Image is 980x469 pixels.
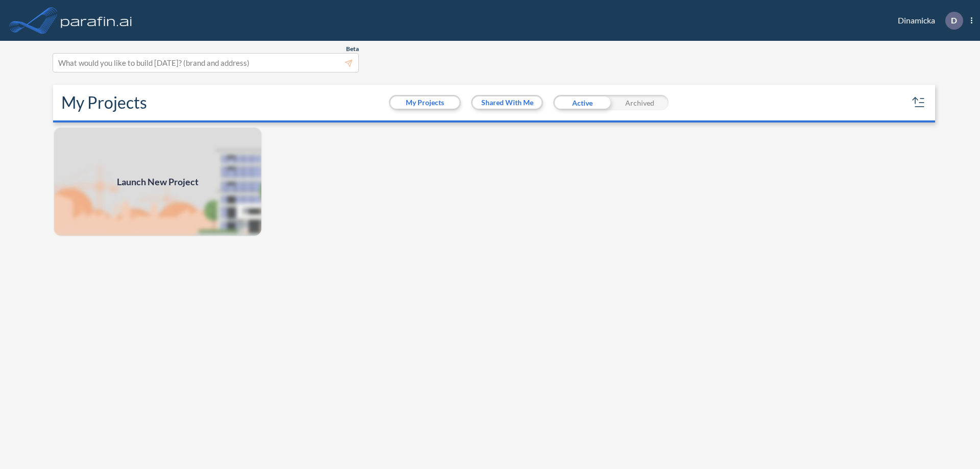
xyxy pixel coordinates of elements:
[53,127,262,237] a: Launch New Project
[611,95,669,110] div: Archived
[61,93,147,112] h2: My Projects
[951,16,957,25] p: D
[346,45,359,53] span: Beta
[473,96,542,109] button: Shared With Me
[883,12,972,30] div: Dinamicka
[59,10,134,31] img: logo
[53,127,262,237] img: add
[390,96,459,109] button: My Projects
[553,95,611,110] div: Active
[911,94,927,111] button: sort
[117,175,199,189] span: Launch New Project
